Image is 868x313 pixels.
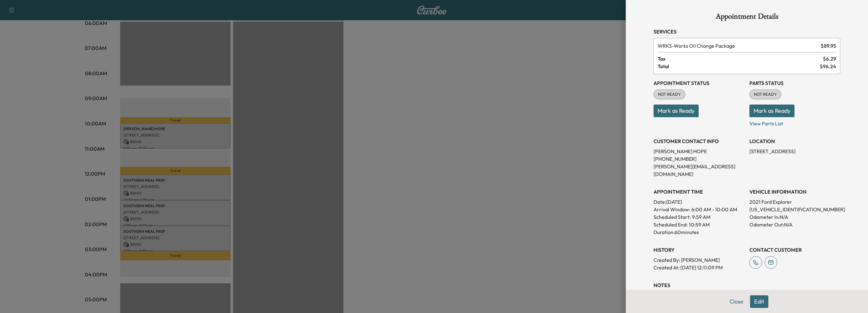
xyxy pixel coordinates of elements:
[654,256,744,264] p: Created By : [PERSON_NAME]
[749,105,795,117] button: Mark as Ready
[654,213,691,221] p: Scheduled Start:
[749,147,840,155] p: [STREET_ADDRESS]
[749,246,840,254] h3: CONTACT CUSTOMER
[654,264,744,271] p: Created At : [DATE] 12:11:09 PM
[654,228,744,236] p: Duration: 60 minutes
[750,91,781,98] span: NOT READY
[750,295,768,308] button: Edit
[658,42,818,50] span: Works Oil Change Package
[821,42,836,50] span: $ 89.95
[654,91,685,98] span: NOT READY
[654,188,744,196] h3: APPOINTMENT TIME
[654,221,688,228] p: Scheduled End:
[692,213,710,221] p: 9:59 AM
[749,79,840,87] h3: Parts Status
[820,63,836,70] span: $ 96.24
[749,137,840,145] h3: LOCATION
[658,63,820,70] span: Total
[749,221,840,228] p: Odometer Out: N/A
[749,213,840,221] p: Odometer In: N/A
[654,246,744,254] h3: History
[823,55,836,63] span: $ 6.29
[725,295,748,308] button: Close
[654,147,744,155] p: [PERSON_NAME] HOPE
[654,79,744,87] h3: Appointment Status
[749,206,840,213] p: [US_VEHICLE_IDENTIFICATION_NUMBER]
[654,206,744,213] p: Arrival Window:
[691,206,737,213] span: 6:00 AM - 10:00 AM
[654,281,840,289] h3: NOTES
[654,163,744,178] p: [PERSON_NAME][EMAIL_ADDRESS][DOMAIN_NAME]
[654,198,744,206] p: Date: [DATE]
[654,13,840,23] h1: Appointment Details
[689,221,710,228] p: 10:59 AM
[749,117,840,127] p: View Parts List
[654,105,699,117] button: Mark as Ready
[654,28,840,35] h3: Services
[654,155,744,163] p: [PHONE_NUMBER]
[749,188,840,196] h3: VEHICLE INFORMATION
[749,198,840,206] p: 2021 Ford Explorer
[658,55,823,63] span: Tax
[654,137,744,145] h3: CUSTOMER CONTACT INFO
